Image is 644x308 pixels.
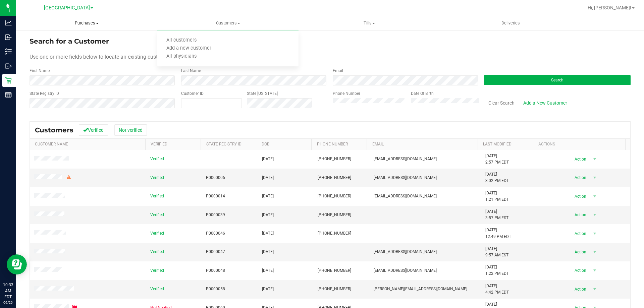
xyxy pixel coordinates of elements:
label: Email [333,68,343,74]
a: DOB [262,142,269,146]
inline-svg: Retail [5,77,12,84]
label: State Registry ID [30,90,59,97]
span: [PERSON_NAME][EMAIL_ADDRESS][DOMAIN_NAME] [374,286,467,292]
span: Action [569,266,590,275]
span: P0000046 [206,230,225,237]
span: All customers [157,38,206,43]
span: Add a new customer [157,46,220,51]
span: P0000048 [206,267,225,274]
span: select [590,192,599,201]
div: Actions [538,142,623,146]
span: [DATE] [262,156,274,162]
span: select [590,285,599,294]
a: Phone Number [317,142,348,146]
span: Verified [150,286,164,292]
inline-svg: Inventory [5,48,12,55]
span: select [590,247,599,257]
span: select [590,173,599,182]
label: Last Name [181,68,201,74]
p: 09/20 [3,300,13,305]
span: Customers [157,20,299,26]
span: [EMAIL_ADDRESS][DOMAIN_NAME] [374,193,437,199]
span: Tills [299,20,439,26]
span: Hi, [PERSON_NAME]! [588,5,631,10]
span: Verified [150,212,164,218]
span: Verified [150,175,164,181]
span: [DATE] [262,249,274,255]
a: State Registry Id [206,142,241,146]
span: [PHONE_NUMBER] [318,267,351,274]
a: Add a New Customer [519,97,572,109]
span: [PHONE_NUMBER] [318,212,351,218]
span: [DATE] 4:42 PM EDT [485,283,509,296]
a: Last Modified [483,142,512,146]
button: Verified [79,124,108,136]
div: Warning - Level 2 [66,174,72,181]
span: [DATE] 2:57 PM EDT [485,153,509,166]
span: [DATE] 3:02 PM EDT [485,171,509,184]
span: [GEOGRAPHIC_DATA] [44,5,90,11]
span: [DATE] [262,267,274,274]
label: Customer ID [181,90,204,97]
span: [DATE] 12:49 PM EDT [485,227,511,240]
a: Deliveries [440,16,581,30]
span: Action [569,155,590,164]
label: Phone Number [333,90,360,97]
span: [PHONE_NUMBER] [318,175,351,181]
inline-svg: Outbound [5,63,12,69]
span: select [590,155,599,164]
span: Action [569,173,590,182]
span: [EMAIL_ADDRESS][DOMAIN_NAME] [374,156,437,162]
span: P0000058 [206,286,225,292]
span: Verified [150,156,164,162]
span: P0000006 [206,175,225,181]
inline-svg: Inbound [5,34,12,41]
a: Customer Name [35,142,68,146]
span: [PHONE_NUMBER] [318,230,351,237]
span: Search [551,78,563,82]
label: First Name [30,68,50,74]
inline-svg: Analytics [5,19,12,26]
span: [DATE] [262,193,274,199]
span: Action [569,247,590,257]
span: P0000047 [206,249,225,255]
span: Verified [150,249,164,255]
span: Search for a Customer [30,37,109,45]
label: Date Of Birth [411,90,434,97]
span: Verified [150,230,164,237]
button: Clear Search [484,97,519,109]
span: [DATE] 1:22 PM EDT [485,264,509,277]
span: [PHONE_NUMBER] [318,286,351,292]
span: select [590,229,599,238]
span: All physicians [157,54,206,59]
span: P0000039 [206,212,225,218]
span: [DATE] [262,212,274,218]
span: [EMAIL_ADDRESS][DOMAIN_NAME] [374,267,437,274]
span: select [590,210,599,220]
span: P0000014 [206,193,225,199]
span: [DATE] 3:57 PM EST [485,208,508,221]
a: Customers All customers Add a new customer All physicians [157,16,299,30]
a: Tills [299,16,440,30]
button: Not verified [114,124,147,136]
p: 10:33 AM EDT [3,282,13,300]
span: Action [569,210,590,220]
span: [EMAIL_ADDRESS][DOMAIN_NAME] [374,249,437,255]
span: select [590,266,599,275]
span: Verified [150,193,164,199]
a: Email [372,142,384,146]
iframe: Resource center [7,254,27,274]
span: Use one or more fields below to locate an existing customer. [30,54,171,60]
span: Action [569,229,590,238]
span: Deliveries [492,20,529,26]
span: [DATE] [262,175,274,181]
span: Action [569,192,590,201]
span: [EMAIL_ADDRESS][DOMAIN_NAME] [374,175,437,181]
span: [DATE] [262,286,274,292]
label: State [US_STATE] [247,90,278,97]
button: Search [484,75,631,85]
span: [DATE] [262,230,274,237]
a: Verified [151,142,167,146]
inline-svg: Reports [5,91,12,98]
a: Purchases [16,16,157,30]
